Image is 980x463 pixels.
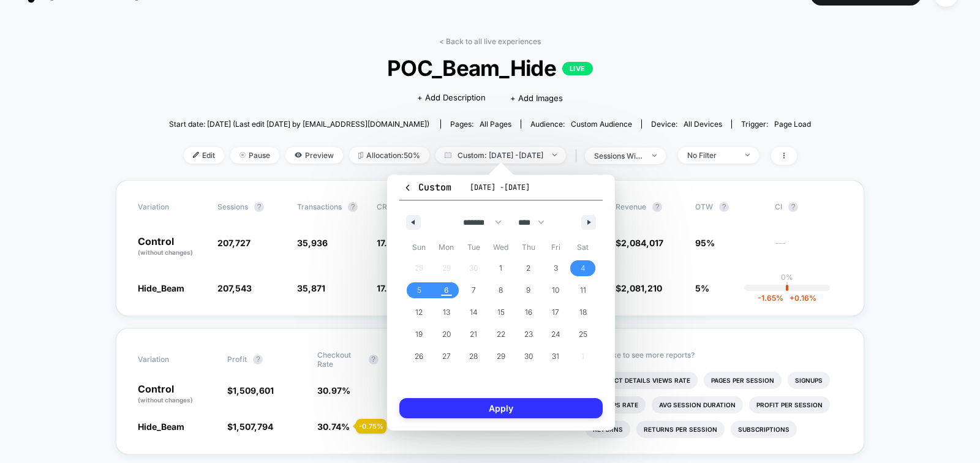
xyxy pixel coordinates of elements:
span: 2,084,017 [621,238,663,248]
div: sessions with impression [594,151,643,160]
li: Profit Per Session [749,396,830,413]
span: Edit [184,147,224,164]
li: Signups [788,372,830,389]
button: 15 [488,301,515,323]
p: Control [138,236,205,257]
span: Thu [514,238,542,257]
span: 22 [497,323,505,345]
span: 6 [444,279,449,301]
span: 1,507,794 [233,421,273,432]
button: 1 [488,257,515,279]
img: end [745,154,750,156]
span: all pages [480,119,511,129]
p: | [786,282,788,291]
span: Device: [641,119,731,129]
span: + [790,293,794,303]
span: 1 [499,257,502,279]
img: edit [193,152,199,158]
button: 30 [514,345,542,367]
span: 2 [526,257,530,279]
span: Profit [227,355,247,364]
span: 95% [695,238,715,248]
span: 4 [581,257,586,279]
span: 30.74 % [317,421,350,432]
span: 10 [552,279,559,301]
span: Checkout Rate [317,350,363,369]
span: 24 [551,323,560,345]
span: 2,081,210 [621,283,662,293]
span: 7 [472,279,476,301]
span: Custom: [DATE] - [DATE] [435,147,566,164]
span: Custom Audience [571,119,632,129]
span: $ [227,385,274,396]
span: 13 [443,301,450,323]
img: end [552,154,557,156]
button: 7 [460,279,488,301]
span: 19 [415,323,423,345]
button: 10 [542,279,570,301]
span: 1,509,601 [233,385,274,396]
div: Pages: [450,119,511,129]
span: Sun [405,238,433,257]
p: Would like to see more reports? [586,350,842,359]
span: 5% [695,283,709,293]
button: 11 [569,279,597,301]
span: Page Load [774,119,811,129]
button: 18 [569,301,597,323]
span: 15 [497,301,505,323]
button: 5 [405,279,433,301]
button: 8 [488,279,515,301]
span: 29 [497,345,505,367]
span: 31 [552,345,559,367]
span: Custom [403,181,451,194]
button: 20 [433,323,461,345]
span: 20 [442,323,451,345]
button: 21 [460,323,488,345]
span: 25 [579,323,587,345]
span: Variation [138,350,205,369]
span: Variation [138,202,205,212]
span: 18 [579,301,587,323]
button: 19 [405,323,433,345]
button: 25 [569,323,597,345]
img: end [652,154,657,157]
span: (without changes) [138,396,193,404]
span: Start date: [DATE] (Last edit [DATE] by [EMAIL_ADDRESS][DOMAIN_NAME]) [169,119,429,129]
span: 11 [580,279,586,301]
span: 35,871 [297,283,325,293]
button: 6 [433,279,461,301]
span: 16 [525,301,532,323]
button: 17 [542,301,570,323]
span: CI [775,202,842,212]
span: 0.16 % [783,293,816,303]
button: ? [652,202,662,212]
button: 29 [488,345,515,367]
button: 4 [569,257,597,279]
span: -1.65 % [758,293,783,303]
span: Hide_Beam [138,283,184,293]
span: 23 [524,323,533,345]
span: 14 [470,301,478,323]
button: 23 [514,323,542,345]
button: ? [788,202,798,212]
span: Mon [433,238,461,257]
button: Custom[DATE] -[DATE] [399,181,603,201]
a: < Back to all live experiences [439,37,541,46]
span: Sat [569,238,597,257]
li: Subscriptions [731,421,797,438]
span: 30 [524,345,533,367]
img: rebalance [358,152,363,159]
span: 9 [526,279,530,301]
button: ? [369,355,379,364]
button: 26 [405,345,433,367]
button: 16 [514,301,542,323]
button: 31 [542,345,570,367]
li: Returns Per Session [636,421,725,438]
button: 28 [460,345,488,367]
span: 28 [469,345,478,367]
span: + Add Description [417,92,486,104]
span: 27 [442,345,451,367]
button: 13 [433,301,461,323]
button: 24 [542,323,570,345]
li: Avg Session Duration [652,396,743,413]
